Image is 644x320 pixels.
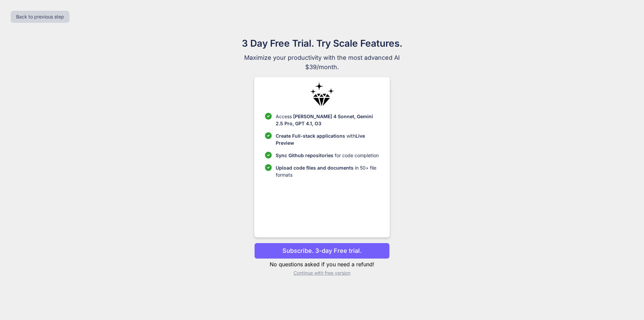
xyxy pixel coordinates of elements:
img: checklist [265,152,272,158]
span: [PERSON_NAME] 4 Sonnet, Gemini 2.5 Pro, GPT 4.1, O3 [276,113,373,126]
img: checklist [265,113,272,120]
span: Maximize your productivity with the most advanced AI [209,53,435,62]
span: Upload code files and documents [276,165,354,171]
button: Back to previous step [11,11,69,23]
img: checklist [265,132,272,139]
h1: 3 Day Free Trial. Try Scale Features. [209,36,435,50]
p: with [276,132,379,146]
p: for code completion [276,152,379,159]
button: Subscribe. 3-day Free trial. [254,243,389,259]
p: in 50+ file formats [276,164,379,178]
span: $39/month. [209,62,435,72]
img: checklist [265,164,272,171]
p: No questions asked if you need a refund! [254,260,389,268]
p: Subscribe. 3-day Free trial. [282,246,362,255]
p: Continue with free version [254,270,389,276]
span: Create Full-stack applications [276,133,346,139]
span: Sync Github repositories [276,152,333,158]
p: Access [276,113,379,127]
